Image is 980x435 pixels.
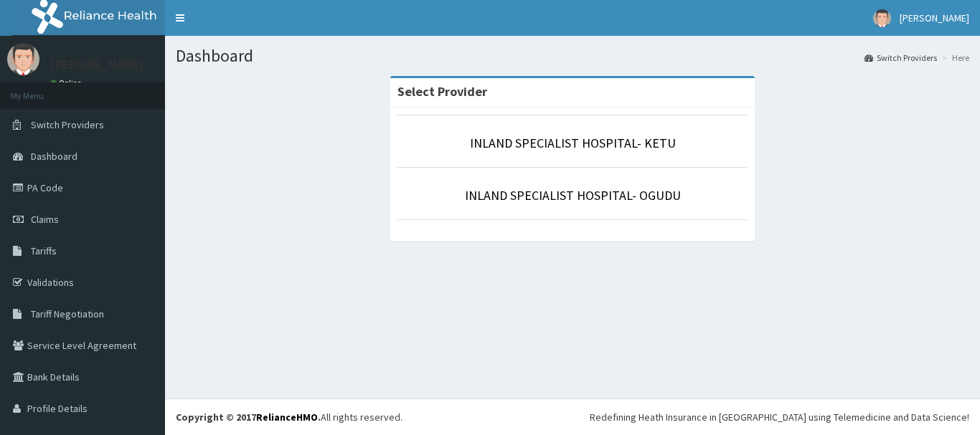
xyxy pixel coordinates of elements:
[31,244,57,257] span: Tariffs
[7,43,39,75] img: User Image
[864,52,937,64] a: Switch Providers
[176,411,321,424] strong: Copyright © 2017 .
[938,52,969,64] li: Here
[590,410,969,424] div: Redefining Heath Insurance in [GEOGRAPHIC_DATA] using Telemedicine and Data Science!
[397,83,487,100] strong: Select Provider
[31,118,104,131] span: Switch Providers
[31,213,59,226] span: Claims
[31,307,104,320] span: Tariff Negotiation
[900,11,969,24] span: [PERSON_NAME]
[50,78,85,88] a: Online
[873,9,891,27] img: User Image
[256,411,318,424] a: RelianceHMO
[31,150,77,163] span: Dashboard
[176,47,969,65] h1: Dashboard
[165,398,980,435] footer: All rights reserved.
[465,187,681,204] a: INLAND SPECIALIST HOSPITAL- OGUDU
[50,58,144,71] p: [PERSON_NAME]
[470,135,676,151] a: INLAND SPECIALIST HOSPITAL- KETU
